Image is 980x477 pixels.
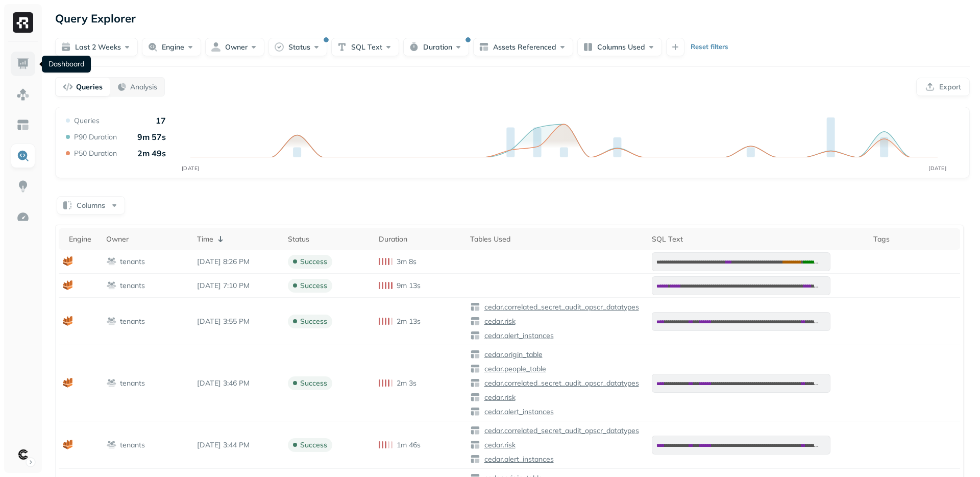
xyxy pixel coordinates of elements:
[482,378,639,388] p: cedar.correlated_secret_audit_opscr_datatypes
[300,281,327,291] p: success
[16,118,30,132] img: Asset Explorer
[16,88,30,101] img: Assets
[120,281,145,291] p: tenants
[197,257,280,267] p: Aug 19, 2025 8:26 PM
[57,196,125,214] button: Columns
[652,234,865,244] div: SQL Text
[482,302,639,312] p: cedar.correlated_secret_audit_opscr_datatypes
[470,407,480,417] img: table
[74,116,100,126] p: Queries
[106,316,117,326] img: workgroup
[120,257,145,267] p: tenants
[482,331,554,341] p: cedar.alert_instances
[470,302,480,312] img: table
[379,234,461,244] div: Duration
[120,378,145,388] p: tenants
[142,38,201,56] button: Engine
[397,440,421,450] p: 1m 46s
[137,132,166,142] p: 9m 57s
[205,38,264,56] button: Owner
[156,115,166,126] p: 17
[197,378,280,388] p: Aug 18, 2025 3:46 PM
[473,38,573,56] button: Assets Referenced
[470,440,480,450] img: table
[480,350,543,360] a: cedar.origin_table
[480,302,639,312] a: cedar.correlated_secret_audit_opscr_datatypes
[470,425,480,436] img: table
[300,257,327,267] p: success
[197,317,280,326] p: Aug 18, 2025 3:55 PM
[397,317,421,326] p: 2m 13s
[470,454,480,464] img: table
[288,234,371,244] div: Status
[916,78,970,96] button: Export
[182,165,200,172] tspan: [DATE]
[470,234,644,244] div: Tables Used
[16,210,30,224] img: Optimization
[480,364,546,374] a: cedar.people_table
[691,42,728,52] p: Reset filters
[137,148,166,158] p: 2m 49s
[42,56,91,73] div: Dashboard
[480,393,516,402] a: cedar.risk
[480,407,554,417] a: cedar.alert_instances
[55,9,136,28] p: Query Explorer
[482,317,516,326] p: cedar.risk
[480,455,554,464] a: cedar.alert_instances
[130,82,157,92] p: Analysis
[480,317,516,326] a: cedar.risk
[577,38,662,56] button: Columns Used
[106,440,117,450] img: workgroup
[403,38,469,56] button: Duration
[397,281,421,291] p: 9m 13s
[120,317,145,326] p: tenants
[873,234,956,244] div: Tags
[331,38,399,56] button: SQL Text
[397,378,416,388] p: 2m 3s
[470,316,480,326] img: table
[470,392,480,402] img: table
[470,330,480,341] img: table
[928,165,946,172] tspan: [DATE]
[470,378,480,388] img: table
[16,149,30,162] img: Query Explorer
[482,455,554,464] p: cedar.alert_instances
[268,38,327,56] button: Status
[106,256,117,267] img: workgroup
[197,233,280,245] div: Time
[76,82,103,92] p: Queries
[300,378,327,388] p: success
[106,280,117,291] img: workgroup
[482,364,546,374] p: cedar.people_table
[16,180,30,193] img: Insights
[13,12,33,33] img: Ryft
[16,57,30,70] img: Dashboard
[300,440,327,450] p: success
[55,38,138,56] button: Last 2 weeks
[480,426,639,436] a: cedar.correlated_secret_audit_opscr_datatypes
[482,350,543,360] p: cedar.origin_table
[197,281,280,291] p: Aug 19, 2025 7:10 PM
[120,440,145,450] p: tenants
[74,149,117,158] p: P50 Duration
[69,234,98,244] div: Engine
[197,440,280,450] p: Aug 18, 2025 3:44 PM
[470,349,480,360] img: table
[74,132,117,142] p: P90 Duration
[480,331,554,341] a: cedar.alert_instances
[480,378,639,388] a: cedar.correlated_secret_audit_opscr_datatypes
[482,440,516,450] p: cedar.risk
[16,447,30,462] img: Clutch
[300,317,327,326] p: success
[106,234,189,244] div: Owner
[397,257,416,267] p: 3m 8s
[480,440,516,450] a: cedar.risk
[470,364,480,374] img: table
[482,393,516,402] p: cedar.risk
[482,426,639,436] p: cedar.correlated_secret_audit_opscr_datatypes
[106,378,117,388] img: workgroup
[482,407,554,417] p: cedar.alert_instances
